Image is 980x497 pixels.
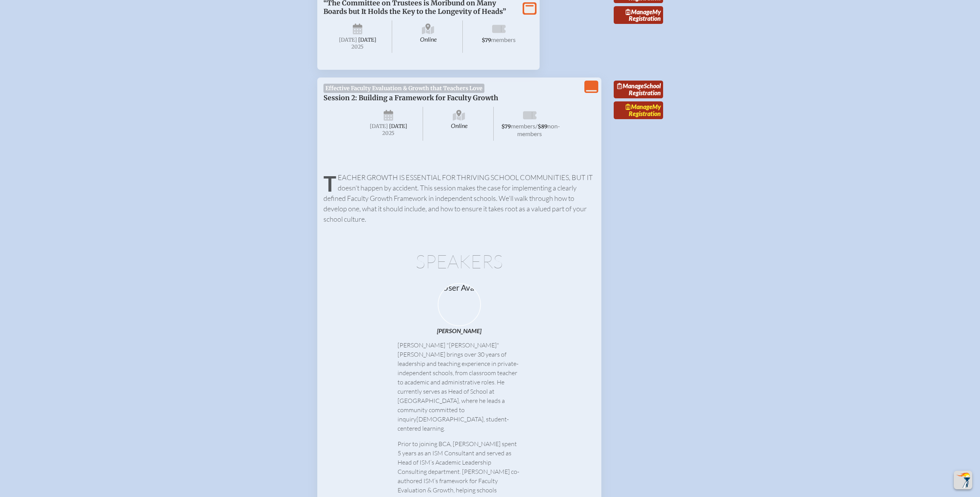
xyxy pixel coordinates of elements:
[361,130,417,136] span: 2025
[501,123,511,130] span: $79
[323,172,595,224] p: Teacher growth is essential for thriving school communities, but it doesn’t happen by accident. T...
[358,37,376,43] span: [DATE]
[437,327,481,334] span: [PERSON_NAME]
[323,252,595,271] h1: Speakers
[394,20,463,53] span: Online
[614,81,663,98] a: ManageSchool Registration
[370,123,388,130] span: [DATE]
[626,103,652,110] span: Manage
[339,37,357,43] span: [DATE]
[330,44,386,50] span: 2025
[491,36,516,43] span: members
[535,122,538,130] span: /
[626,8,652,15] span: Manage
[511,122,535,130] span: members
[617,82,644,89] span: Manage
[398,340,521,433] p: [PERSON_NAME] "[PERSON_NAME]" [PERSON_NAME] brings over 30 years of leadership and teaching exper...
[425,107,494,141] span: Online
[614,6,663,24] a: ManageMy Registration
[517,122,560,137] span: non-members
[538,123,547,130] span: $89
[323,84,485,93] span: Effective Faculty Evaluation & Growth that Teachers Love
[954,471,972,489] button: Scroll Top
[614,101,663,119] a: ManageMy Registration
[323,94,498,102] span: Session 2: Building a Framework for Faculty Growth
[482,37,491,44] span: $79
[389,123,407,130] span: [DATE]
[955,472,971,488] img: To the top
